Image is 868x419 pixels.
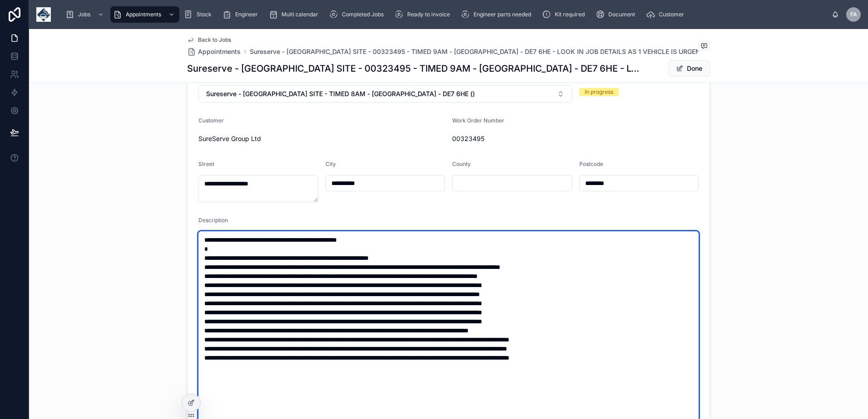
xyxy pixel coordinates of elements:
[407,11,450,18] span: Ready to invoice
[198,85,572,102] button: Select Button
[579,161,603,167] span: Postcode
[36,7,51,22] img: App logo
[63,6,108,23] a: Jobs
[235,11,258,18] span: Engineer
[608,11,635,18] span: Document
[187,36,231,44] a: Back to Jobs
[198,134,445,143] span: SureServe Group Ltd
[593,6,641,23] a: Document
[198,36,231,44] span: Back to Jobs
[198,217,228,224] span: Description
[585,88,613,96] div: In progress
[458,6,538,23] a: Engineer parts needed
[198,161,214,167] span: Street
[452,161,471,167] span: County
[326,6,390,23] a: Completed Jobs
[659,11,684,18] span: Customer
[850,11,857,18] span: FA
[126,11,161,18] span: Appointments
[266,6,325,23] a: Multi calendar
[78,11,90,18] span: Jobs
[668,60,710,77] button: Done
[198,47,241,56] span: Appointments
[58,5,832,24] div: scrollable content
[110,6,179,23] a: Appointments
[473,11,531,18] span: Engineer parts needed
[197,11,212,18] span: Stock
[342,11,384,18] span: Completed Jobs
[452,117,504,124] span: Work Order Number
[392,6,456,23] a: Ready to invoice
[198,117,224,124] span: Customer
[555,11,585,18] span: Kit required
[452,134,699,143] span: 00323495
[250,47,705,56] a: Sureserve - [GEOGRAPHIC_DATA] SITE - 00323495 - TIMED 9AM - [GEOGRAPHIC_DATA] - DE7 6HE - LOOK IN...
[187,47,241,56] a: Appointments
[206,89,475,98] span: Sureserve - [GEOGRAPHIC_DATA] SITE - TIMED 8AM - [GEOGRAPHIC_DATA] - DE7 6HE ()
[539,6,591,23] a: Kit required
[220,6,264,23] a: Engineer
[643,6,690,23] a: Customer
[325,161,336,167] span: City
[181,6,218,23] a: Stock
[281,11,318,18] span: Multi calendar
[187,62,642,75] h1: Sureserve - [GEOGRAPHIC_DATA] SITE - 00323495 - TIMED 9AM - [GEOGRAPHIC_DATA] - DE7 6HE - LOOK IN...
